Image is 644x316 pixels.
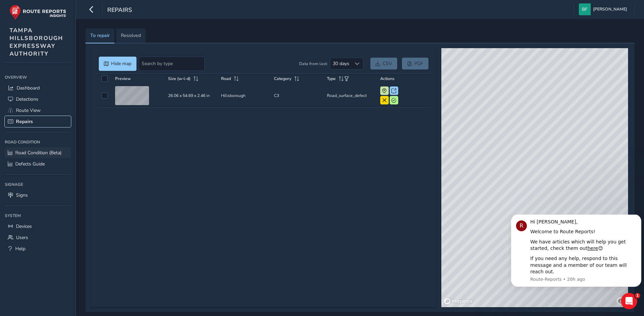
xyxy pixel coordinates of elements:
[380,76,394,81] span: Actions
[22,62,128,68] p: Message from Route-Reports, sent 20h ago
[635,293,640,298] span: 1
[101,92,108,99] div: Select 9f2fa6172862476f99cb4ff6ca3df9e_3706
[5,179,71,190] div: Signage
[17,85,40,91] span: Dashboard
[508,215,644,291] iframe: Intercom notifications message
[16,192,28,198] span: Signs
[16,234,28,241] span: Users
[115,76,131,81] span: Preview
[5,137,71,147] div: Road Condition
[99,57,136,71] button: Hide map
[344,76,349,81] button: Filter
[5,72,71,82] div: Overview
[274,76,291,81] span: Category
[10,5,66,20] img: rr logo
[22,4,128,11] div: Hi [PERSON_NAME],
[5,82,71,94] a: Dashboard
[16,107,41,114] span: Route View
[168,76,190,81] span: Size (w-l-d)
[219,84,272,108] td: Hillsborough
[5,94,71,105] a: Detections
[10,26,63,58] span: TAMPA HILLSBOROUGH EXPRESSWAY AUTHORITY
[90,33,110,38] span: To repair
[22,24,128,37] div: We have articles which will help you get started, check them out 😊
[5,232,71,243] a: Users
[327,76,336,81] span: Type
[5,116,71,127] a: Repairs
[5,243,71,254] a: Help
[15,150,61,156] span: Road Condition (Beta)
[22,41,128,61] div: If you need any help, respond to this message and a member of our team will reach out.
[15,161,45,167] span: Defects Guide
[79,31,90,36] a: here
[325,84,378,108] td: Road_surface_defect
[16,96,38,102] span: Detections
[22,4,128,61] div: Message content
[579,3,591,15] img: diamond-layout
[5,190,71,201] a: Signs
[330,58,352,69] span: 30 days
[5,211,71,221] div: System
[5,147,71,158] a: Road Condition (Beta)
[139,57,205,71] input: Search by type
[22,14,128,21] div: Welcome to Route Reports!
[299,60,328,67] label: Data from last:
[16,223,32,230] span: Devices
[5,105,71,116] a: Route View
[272,84,325,108] td: C3
[593,3,627,15] span: [PERSON_NAME]
[15,245,25,252] span: Help
[166,84,219,108] td: 26.06 x 54.69 x 2.46 in
[107,6,132,15] span: Repairs
[5,221,71,232] a: Devices
[16,118,33,125] span: Repairs
[221,76,231,81] span: Road
[121,33,141,38] span: Resolved
[111,60,131,67] span: Hide map
[370,58,397,70] a: CSV
[621,293,637,309] iframe: Intercom live chat
[8,6,19,17] div: Profile image for Route-Reports
[5,158,71,170] a: Defects Guide
[579,3,629,15] button: [PERSON_NAME]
